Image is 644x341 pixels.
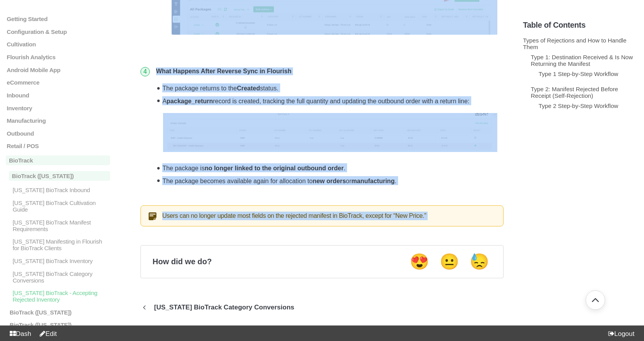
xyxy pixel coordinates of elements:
[9,309,110,316] p: BioTrack ([US_STATE])
[6,309,110,316] a: BioTrack ([US_STATE])
[531,54,633,67] a: Type 1: Destination Received & Is Now Returning the Manifest
[153,257,212,266] p: How did we do?
[6,155,110,165] a: BioTrack
[6,130,110,137] a: Outbound
[160,94,500,161] li: A record is created, tracking the full quantity and updating the outbound order with a return line:
[9,171,110,181] p: BioTrack ([US_STATE])
[6,16,110,22] a: Getting Started
[523,21,638,30] h5: Table of Contents
[531,86,618,99] a: Type 2: Manifest Rejected Before Receipt (Self-Rejection)
[523,37,626,50] a: Types of Rejections and How to Handle Them
[6,171,110,181] a: BioTrack ([US_STATE])
[12,219,110,232] p: [US_STATE] BioTrack Manifest Requirements
[140,297,300,318] a: Go to previous article Connecticut BioTrack Category Conversions
[437,252,462,271] button: Neutral feedback button
[6,117,110,124] a: Manufacturing
[12,258,110,264] p: [US_STATE] BioTrack Inventory
[163,113,497,152] img: Rejection record
[6,143,110,149] a: Retail / POS
[6,322,110,328] a: BioTrack ([US_STATE])
[6,79,110,86] a: eCommerce
[36,330,57,337] a: Edit
[6,105,110,111] a: Inventory
[6,28,110,35] a: Configuration & Setup
[237,85,260,92] strong: Created
[140,205,504,226] div: Users can no longer update most fields on the rejected manifest in BioTrack, except for “New Price.”
[148,304,300,311] p: [US_STATE] BioTrack Category Conversions
[6,92,110,99] a: Inbound
[12,290,110,303] p: [US_STATE] BioTrack - Accepting Rejected Inventory
[6,54,110,60] a: Flourish Analytics
[156,68,291,74] strong: What Happens After Reverse Sync in Flourish
[6,200,110,213] a: [US_STATE] BioTrack Cultivation Guide
[312,178,346,184] strong: new orders
[167,98,213,104] strong: package_return
[12,200,110,213] p: [US_STATE] BioTrack Cultivation Guide
[12,238,110,251] p: [US_STATE] Manifesting in Flourish for BioTrack Clients
[6,290,110,303] a: [US_STATE] BioTrack - Accepting Rejected Inventory
[539,102,618,109] a: Type 2 Step-by-Step Workflow
[6,219,110,232] a: [US_STATE] BioTrack Manifest Requirements
[351,178,395,184] strong: manufacturing
[160,81,500,94] li: The package returns to the status.
[205,165,344,171] strong: no longer linked to the original outbound order
[6,258,110,264] a: [US_STATE] BioTrack Inventory
[12,187,110,193] p: [US_STATE] BioTrack Inbound
[523,8,638,329] section: Table of Contents
[160,174,500,187] li: The package becomes available again for allocation to or .
[407,252,432,271] button: Positive feedback button
[467,252,491,271] button: Negative feedback button
[6,67,110,73] a: Android Mobile App
[160,161,500,174] li: The package is .
[9,322,110,328] p: BioTrack ([US_STATE])
[6,41,110,48] a: Cultivation
[6,187,110,193] a: [US_STATE] BioTrack Inbound
[6,330,31,337] a: Dash
[6,270,110,284] a: [US_STATE] BioTrack Category Conversions
[539,71,618,77] a: Type 1 Step-by-Step Workflow
[6,238,110,251] a: [US_STATE] Manifesting in Flourish for BioTrack Clients
[12,270,110,284] p: [US_STATE] BioTrack Category Conversions
[586,290,605,310] button: Go back to top of document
